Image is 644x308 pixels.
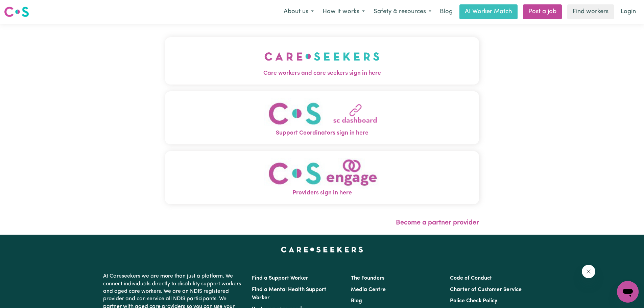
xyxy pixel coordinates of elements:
[450,287,522,292] a: Charter of Customer Service
[450,276,492,281] a: Code of Conduct
[582,265,595,278] iframe: Close message
[396,219,479,226] a: Become a partner provider
[450,298,497,304] a: Police Check Policy
[4,6,29,18] img: Careseekers logo
[617,281,639,303] iframe: Button to launch messaging window
[351,298,362,304] a: Blog
[281,247,363,252] a: Careseekers home page
[617,4,640,19] a: Login
[252,287,326,301] a: Find a Mental Health Support Worker
[165,151,479,204] button: Providers sign in here
[351,287,386,292] a: Media Centre
[4,5,41,10] span: Need any help?
[369,5,436,19] button: Safety & resources
[351,276,384,281] a: The Founders
[165,91,479,144] button: Support Coordinators sign in here
[4,4,29,20] a: Careseekers logo
[252,276,308,281] a: Find a Support Worker
[165,37,479,85] button: Care workers and care seekers sign in here
[436,4,457,19] a: Blog
[165,69,479,78] span: Care workers and care seekers sign in here
[459,4,518,19] a: AI Worker Match
[523,4,562,19] a: Post a job
[567,4,614,19] a: Find workers
[165,189,479,197] span: Providers sign in here
[318,5,369,19] button: How it works
[279,5,318,19] button: About us
[165,129,479,138] span: Support Coordinators sign in here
